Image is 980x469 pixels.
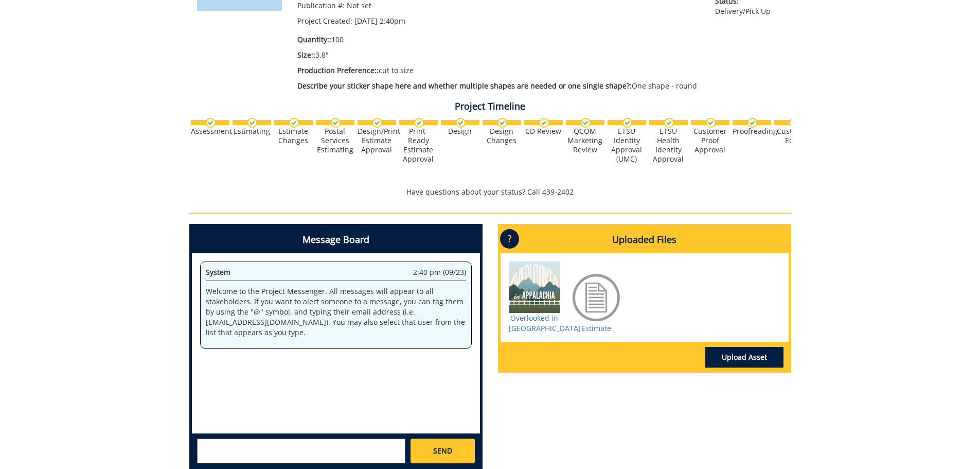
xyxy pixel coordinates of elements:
img: checkmark [706,118,716,128]
div: ETSU Health Identity Approval [649,127,688,164]
div: Design/Print Estimate Approval [358,127,396,154]
img: checkmark [331,118,341,128]
img: checkmark [414,118,424,128]
div: Assessment [191,127,229,136]
h4: Message Board [192,227,480,253]
div: QCOM Marketing Review [566,127,604,154]
div: Proofreading [733,127,771,136]
span: Production Preference:: [297,65,379,75]
span: SEND [433,446,452,456]
p: 100 [297,34,700,45]
span: Quantity:: [297,34,331,44]
div: Design [441,127,479,136]
div: Design Changes [483,127,521,145]
img: checkmark [581,118,591,128]
img: checkmark [456,118,466,128]
img: checkmark [289,118,299,128]
p: cut to size [297,65,700,76]
img: checkmark [206,118,216,128]
h4: Project Timeline [189,101,791,112]
img: checkmark [247,118,257,128]
p: One shape - round [297,81,700,91]
img: checkmark [747,118,757,128]
h4: Uploaded Files [501,227,789,253]
div: Estimating [233,127,271,136]
p: Have questions about your status? Call 439-2402 [189,187,791,197]
textarea: messageToSend [197,439,405,463]
span: System [206,267,230,277]
div: Print-Ready Estimate Approval [399,127,438,164]
span: Describe your sticker shape here and whether multiple shapes are needed or one single shape?: [297,81,632,91]
span: Size:: [297,50,315,60]
a: Upload Asset [705,347,783,368]
div: ETSU Identity Approval (UMC) [608,127,646,164]
p: ? [500,229,519,249]
span: Not set [347,1,371,10]
img: checkmark [622,118,632,128]
span: Project Created: [297,16,352,26]
img: checkmark [539,118,549,128]
span: 2:40 pm (09/23) [413,267,466,277]
div: Postal Services Estimating [316,127,354,154]
img: checkmark [789,118,799,128]
img: checkmark [497,118,507,128]
p: 3.8" [297,50,700,60]
span: [DATE] 2:40pm [354,16,405,26]
span: Publication #: [297,1,345,10]
img: checkmark [372,118,382,128]
div: Customer Proof Approval [691,127,729,154]
div: CD Review [524,127,563,136]
a: SEND [411,439,474,463]
a: Estimate [581,323,611,333]
img: checkmark [664,118,674,128]
div: Estimate Changes [274,127,313,145]
div: Customer Edits [774,127,813,145]
p: Welcome to the Project Messenger. All messages will appear to all stakeholders. If you want to al... [206,286,466,338]
a: Overlooked in [GEOGRAPHIC_DATA] [509,313,581,333]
